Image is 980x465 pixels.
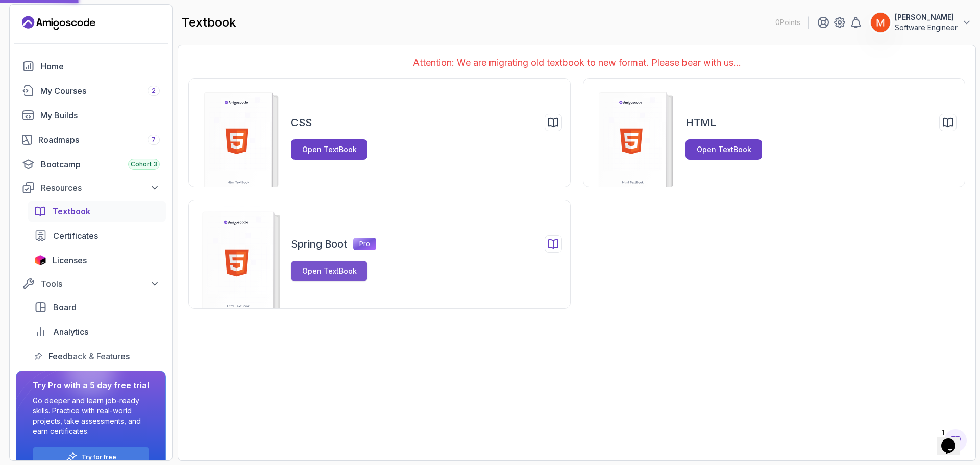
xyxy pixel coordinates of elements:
a: bootcamp [16,154,166,175]
button: Open TextBook [685,139,762,160]
span: Feedback & Features [48,350,130,362]
a: courses [16,81,166,101]
a: certificates [28,226,166,246]
span: Analytics [53,326,88,338]
img: jetbrains icon [34,255,46,265]
h2: HTML [685,115,716,130]
p: Pro [353,238,376,250]
button: Open TextBook [291,261,367,281]
button: Tools [16,275,166,293]
p: Software Engineer [895,22,958,33]
p: [PERSON_NAME] [895,12,958,22]
div: Resources [41,182,160,194]
a: Try for free [82,453,116,461]
img: user profile image [871,13,890,32]
a: builds [16,105,166,126]
h2: textbook [182,14,236,31]
div: Open TextBook [302,266,357,276]
p: Go deeper and learn job-ready skills. Practice with real-world projects, take assessments, and ea... [33,396,149,436]
button: Open TextBook [291,139,367,160]
a: board [28,297,166,317]
span: Textbook [53,205,90,217]
span: 7 [152,136,156,144]
a: licenses [28,250,166,271]
div: Open TextBook [697,144,751,155]
span: Cohort 3 [131,160,157,168]
a: home [16,56,166,77]
div: Roadmaps [38,134,160,146]
a: textbook [28,201,166,222]
button: Resources [16,179,166,197]
a: analytics [28,322,166,342]
div: Bootcamp [41,158,160,170]
span: Certificates [53,230,98,242]
span: 2 [152,87,156,95]
iframe: chat widget [937,424,970,455]
span: Licenses [53,254,87,266]
div: Home [41,60,160,72]
p: Attention: We are migrating old textbook to new format. Please bear with us... [188,56,965,70]
div: My Courses [40,85,160,97]
p: 0 Points [775,17,800,28]
button: user profile image[PERSON_NAME]Software Engineer [870,12,972,33]
a: Landing page [22,15,95,31]
div: My Builds [40,109,160,121]
div: Tools [41,278,160,290]
span: Board [53,301,77,313]
div: Open TextBook [302,144,357,155]
h2: Spring Boot [291,237,347,251]
h2: CSS [291,115,312,130]
a: feedback [28,346,166,366]
a: roadmaps [16,130,166,150]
